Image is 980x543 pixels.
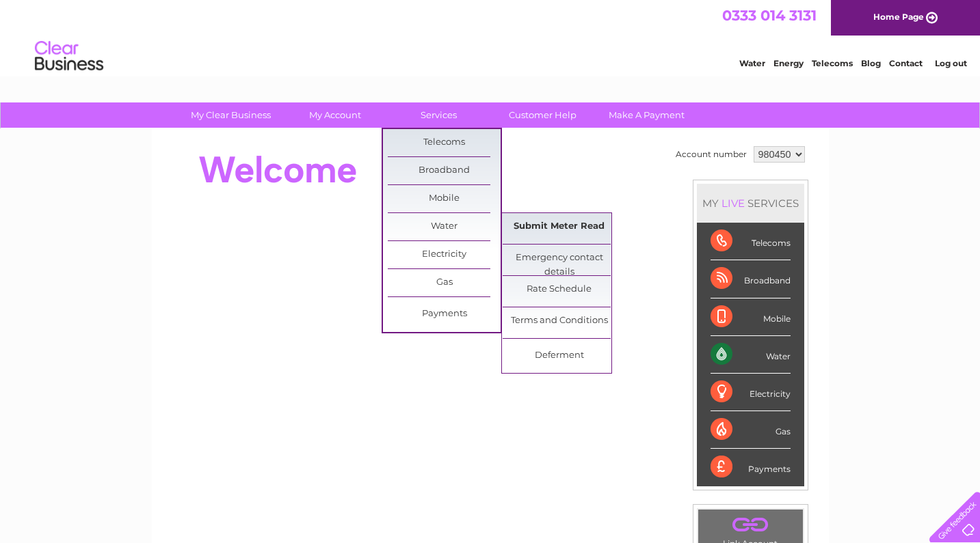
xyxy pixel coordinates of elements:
[388,157,501,184] a: Broadband
[503,307,615,335] a: Terms and Conditions
[388,301,501,328] a: Payments
[174,102,287,128] a: My Clear Business
[711,260,791,298] div: Broadband
[711,411,791,449] div: Gas
[889,58,923,68] a: Contact
[388,241,501,268] a: Electricity
[503,276,615,303] a: Rate Schedule
[503,245,615,272] a: Emergency contact details
[722,7,817,24] a: 0333 014 3131
[388,269,501,296] a: Gas
[388,213,501,240] a: Water
[503,342,615,370] a: Deferment
[388,129,501,156] a: Telecoms
[711,223,791,260] div: Telecoms
[382,102,495,128] a: Services
[697,184,804,223] div: MY SERVICES
[278,102,391,128] a: My Account
[711,374,791,411] div: Electricity
[590,102,703,128] a: Make A Payment
[935,58,967,68] a: Log out
[168,8,814,66] div: Clear Business is a trading name of Verastar Limited (registered in [GEOGRAPHIC_DATA] No. 3667643...
[486,102,599,128] a: Customer Help
[719,197,747,210] div: LIVE
[503,213,615,240] a: Submit Meter Read
[812,58,853,68] a: Telecoms
[711,298,791,336] div: Mobile
[388,185,501,212] a: Mobile
[773,58,804,68] a: Energy
[711,449,791,486] div: Payments
[34,36,104,77] img: logo.png
[672,143,750,166] td: Account number
[861,58,881,68] a: Blog
[739,58,765,68] a: Water
[711,336,791,374] div: Water
[702,513,799,537] a: .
